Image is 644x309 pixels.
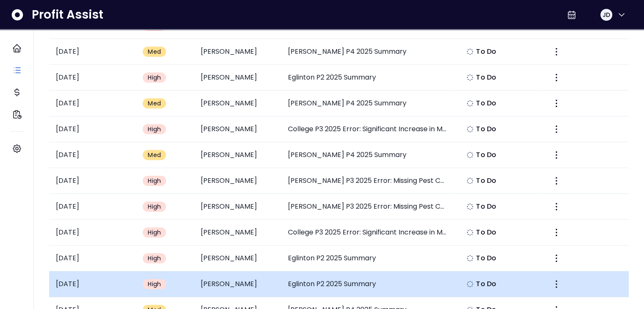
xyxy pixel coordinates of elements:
[476,227,496,237] span: To Do
[194,194,281,220] td: [PERSON_NAME]
[194,246,281,271] td: [PERSON_NAME]
[467,229,473,236] img: Not yet Started
[549,276,564,292] button: More
[194,116,281,142] td: [PERSON_NAME]
[148,99,161,108] span: Med
[49,142,136,168] td: [DATE]
[49,39,136,65] td: [DATE]
[49,194,136,220] td: [DATE]
[148,202,161,211] span: High
[49,91,136,116] td: [DATE]
[549,121,564,137] button: More
[49,65,136,91] td: [DATE]
[476,253,496,263] span: To Do
[281,142,455,168] td: [PERSON_NAME] P4 2025 Summary
[476,201,496,212] span: To Do
[281,246,455,271] td: Eglinton P2 2025 Summary
[49,246,136,271] td: [DATE]
[281,116,455,142] td: College P3 2025 Error: Significant Increase in Meal & Entertainment
[281,65,455,91] td: Eglinton P2 2025 Summary
[49,220,136,246] td: [DATE]
[549,225,564,240] button: More
[549,173,564,188] button: More
[476,150,496,160] span: To Do
[281,91,455,116] td: [PERSON_NAME] P4 2025 Summary
[281,39,455,65] td: [PERSON_NAME] P4 2025 Summary
[281,194,455,220] td: [PERSON_NAME] P3 2025 Error: Missing Pest Control Expense
[194,168,281,194] td: [PERSON_NAME]
[467,255,473,262] img: Not yet Started
[194,39,281,65] td: [PERSON_NAME]
[549,199,564,214] button: More
[148,73,161,82] span: High
[549,70,564,85] button: More
[281,271,455,297] td: Eglinton P2 2025 Summary
[549,147,564,163] button: More
[148,228,161,237] span: High
[281,220,455,246] td: College P3 2025 Error: Significant Increase in Meal & Entertainment
[194,65,281,91] td: [PERSON_NAME]
[476,98,496,108] span: To Do
[194,220,281,246] td: [PERSON_NAME]
[32,7,103,22] span: Profit Assist
[467,203,473,210] img: Not yet Started
[467,281,473,287] img: Not yet Started
[467,48,473,55] img: Not yet Started
[148,47,161,56] span: Med
[49,168,136,194] td: [DATE]
[467,152,473,158] img: Not yet Started
[549,96,564,111] button: More
[148,254,161,262] span: High
[281,168,455,194] td: [PERSON_NAME] P3 2025 Error: Missing Pest Control Expense
[467,126,473,132] img: Not yet Started
[194,271,281,297] td: [PERSON_NAME]
[194,91,281,116] td: [PERSON_NAME]
[476,176,496,186] span: To Do
[476,72,496,83] span: To Do
[476,124,496,134] span: To Do
[49,116,136,142] td: [DATE]
[194,142,281,168] td: [PERSON_NAME]
[549,44,564,59] button: More
[549,251,564,266] button: More
[476,279,496,289] span: To Do
[148,151,161,159] span: Med
[476,47,496,57] span: To Do
[49,271,136,297] td: [DATE]
[603,11,610,19] span: JD
[148,280,161,288] span: High
[467,177,473,184] img: Not yet Started
[467,100,473,107] img: Not yet Started
[148,125,161,133] span: High
[467,74,473,81] img: Not yet Started
[148,177,161,185] span: High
